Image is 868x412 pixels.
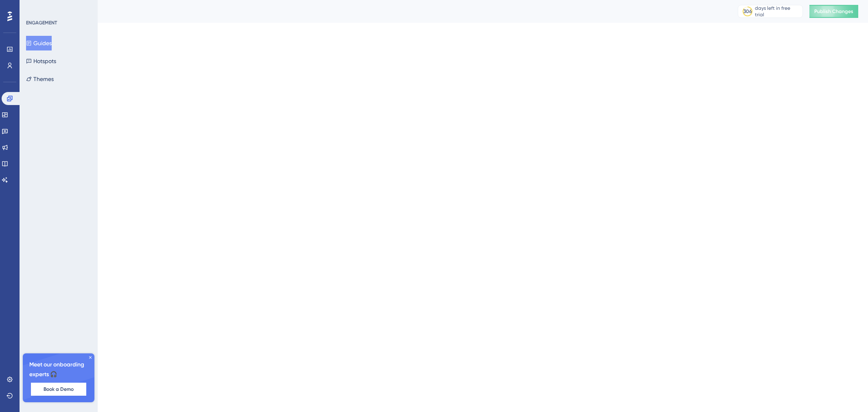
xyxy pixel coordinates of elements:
[26,54,56,68] button: Hotspots
[26,36,52,50] button: Guides
[44,386,74,392] span: Book a Demo
[26,20,57,26] div: ENGAGEMENT
[31,383,86,396] button: Book a Demo
[26,72,54,86] button: Themes
[814,8,853,15] span: Publish Changes
[743,8,752,15] div: 306
[809,5,858,18] button: Publish Changes
[29,360,88,379] span: Meet our onboarding experts 🎧
[755,5,800,18] div: days left in free trial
